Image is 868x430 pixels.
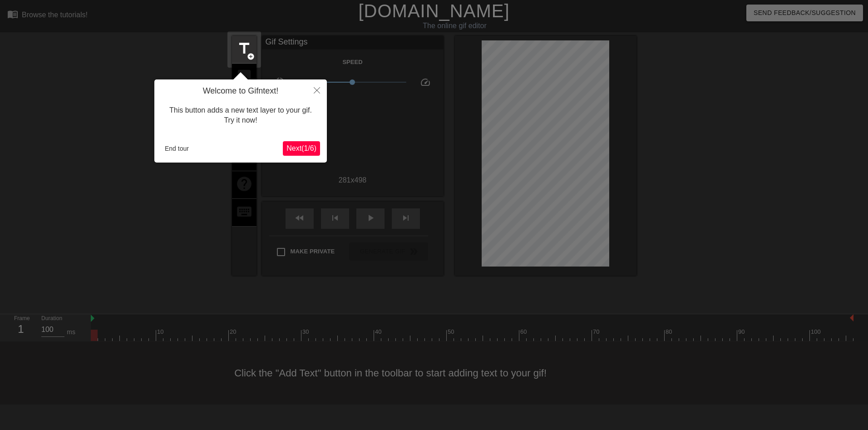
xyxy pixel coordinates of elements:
span: Next ( 1 / 6 ) [286,144,316,152]
button: Close [307,79,327,100]
div: This button adds a new text layer to your gif. Try it now! [161,96,320,135]
button: End tour [161,142,192,155]
button: Next [283,141,320,156]
h4: Welcome to Gifntext! [161,86,320,96]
